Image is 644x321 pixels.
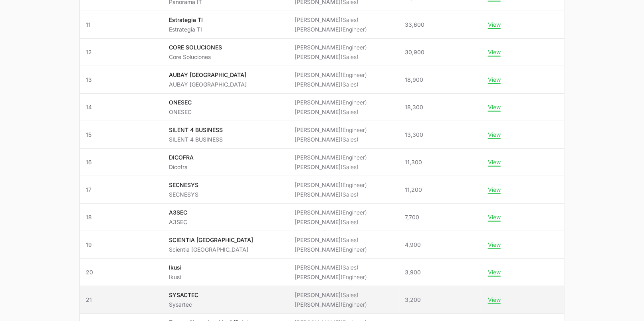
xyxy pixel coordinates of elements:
span: 13,300 [405,131,423,139]
button: View [488,76,501,83]
li: [PERSON_NAME] [295,163,367,171]
span: (Sales) [341,236,359,243]
span: 13 [86,76,157,84]
p: Scientia [GEOGRAPHIC_DATA] [169,246,253,254]
li: [PERSON_NAME] [295,191,367,199]
p: CORE SOLUCIONES [169,43,222,51]
span: (Sales) [341,108,359,115]
span: 7,700 [405,213,419,221]
p: A3SEC [169,209,187,217]
span: 17 [86,186,157,194]
li: [PERSON_NAME] [295,126,367,134]
p: SYSACTEC [169,291,198,299]
span: (Sales) [341,163,359,170]
span: 4,900 [405,241,421,249]
span: (Engineer) [341,99,367,106]
span: 18,900 [405,76,423,84]
button: View [488,186,501,193]
li: [PERSON_NAME] [295,53,367,61]
p: SECNESYS [169,191,198,199]
li: [PERSON_NAME] [295,218,367,226]
span: 18 [86,213,157,221]
button: View [488,21,501,28]
p: SILENT 4 BUSINESS [169,136,223,144]
li: [PERSON_NAME] [295,236,367,244]
span: (Sales) [341,291,359,298]
p: ONESEC [169,108,192,116]
span: (Engineer) [341,126,367,133]
span: 15 [86,131,157,139]
li: [PERSON_NAME] [295,108,367,116]
li: [PERSON_NAME] [295,181,367,189]
li: [PERSON_NAME] [295,26,367,33]
span: 3,900 [405,268,421,276]
button: View [488,214,501,221]
p: A3SEC [169,218,187,226]
button: View [488,104,501,111]
span: (Sales) [341,16,359,23]
p: Estrategia TI [169,16,203,24]
button: View [488,49,501,56]
li: [PERSON_NAME] [295,246,367,254]
button: View [488,241,501,248]
p: Dicofra [169,163,194,171]
p: AUBAY [GEOGRAPHIC_DATA] [169,81,247,89]
button: View [488,269,501,276]
li: [PERSON_NAME] [295,273,367,281]
p: Estrategia TI [169,26,203,33]
span: (Engineer) [341,301,367,308]
li: [PERSON_NAME] [295,71,367,79]
span: 21 [86,296,157,304]
p: SECNESYS [169,181,198,189]
li: [PERSON_NAME] [295,136,367,144]
span: (Sales) [341,264,359,271]
span: (Engineer) [341,274,367,280]
li: [PERSON_NAME] [295,16,367,24]
span: 11,300 [405,158,422,166]
p: Ikusi [169,273,182,281]
span: (Sales) [341,191,359,198]
p: AUBAY [GEOGRAPHIC_DATA] [169,71,247,79]
li: [PERSON_NAME] [295,154,367,161]
span: 3,200 [405,296,421,304]
span: (Engineer) [341,71,367,78]
span: 12 [86,48,157,56]
span: 33,600 [405,21,424,29]
span: 11,200 [405,186,422,194]
li: [PERSON_NAME] [295,43,367,51]
span: (Engineer) [341,181,367,188]
span: (Engineer) [341,246,367,253]
p: SCIENTIA [GEOGRAPHIC_DATA] [169,236,253,244]
span: 19 [86,241,157,249]
p: ONESEC [169,98,192,106]
span: 16 [86,158,157,166]
span: 14 [86,103,157,111]
li: [PERSON_NAME] [295,291,367,299]
span: 11 [86,21,157,29]
span: (Engineer) [341,44,367,51]
p: SILENT 4 BUSINESS [169,126,223,134]
span: (Engineer) [341,26,367,33]
span: 18,300 [405,103,423,111]
p: Core Soluciones [169,53,222,61]
span: (Engineer) [341,209,367,216]
p: Sysartec [169,301,198,309]
p: DICOFRA [169,154,194,161]
span: 20 [86,268,157,276]
li: [PERSON_NAME] [295,98,367,106]
li: [PERSON_NAME] [295,264,367,272]
span: (Sales) [341,219,359,225]
span: (Sales) [341,53,359,60]
span: (Engineer) [341,154,367,161]
li: [PERSON_NAME] [295,301,367,309]
li: [PERSON_NAME] [295,81,367,89]
li: [PERSON_NAME] [295,209,367,217]
button: View [488,159,501,166]
span: (Sales) [341,81,359,88]
span: 30,900 [405,48,424,56]
span: (Sales) [341,136,359,143]
p: Ikusi [169,264,182,272]
button: View [488,131,501,138]
button: View [488,296,501,303]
